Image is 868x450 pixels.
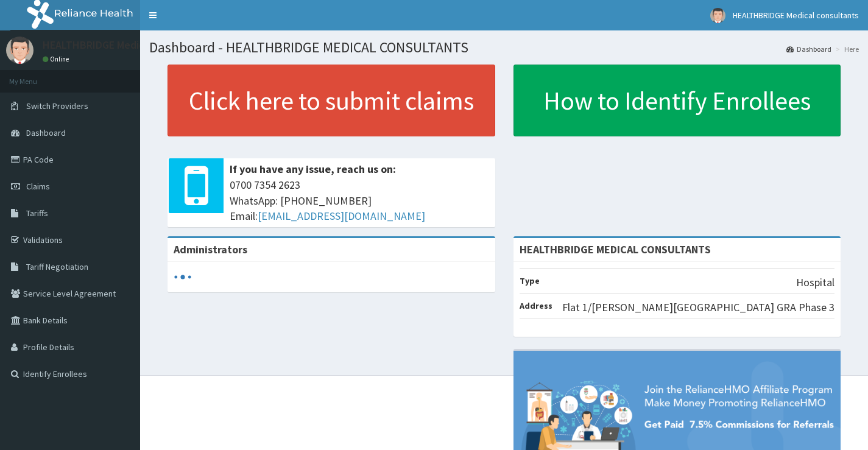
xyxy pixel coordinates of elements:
svg: audio-loading [174,268,192,286]
span: Dashboard [26,127,66,138]
p: Flat 1/[PERSON_NAME][GEOGRAPHIC_DATA] GRA Phase 3 [562,300,834,315]
b: Address [520,300,552,311]
b: Type [520,275,540,286]
a: Online [43,55,72,63]
span: HEALTHBRIDGE Medical consultants [733,10,859,21]
p: HEALTHBRIDGE Medical consultants [43,40,213,51]
span: Switch Providers [26,100,88,111]
h1: Dashboard - HEALTHBRIDGE MEDICAL CONSULTANTS [149,40,859,55]
span: Tariffs [26,208,48,219]
strong: HEALTHBRIDGE MEDICAL CONSULTANTS [520,242,711,256]
span: Claims [26,181,50,192]
b: If you have any issue, reach us on: [230,162,396,176]
p: Hospital [796,275,834,290]
span: 0700 7354 2623 WhatsApp: [PHONE_NUMBER] Email: [230,177,489,224]
b: Administrators [174,242,247,256]
img: User Image [710,8,725,23]
a: Dashboard [786,44,831,54]
a: Click here to submit claims [168,65,495,136]
img: User Image [6,37,34,64]
a: [EMAIL_ADDRESS][DOMAIN_NAME] [258,209,425,223]
span: Tariff Negotiation [26,261,88,272]
li: Here [833,44,859,54]
a: How to Identify Enrollees [513,65,841,136]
